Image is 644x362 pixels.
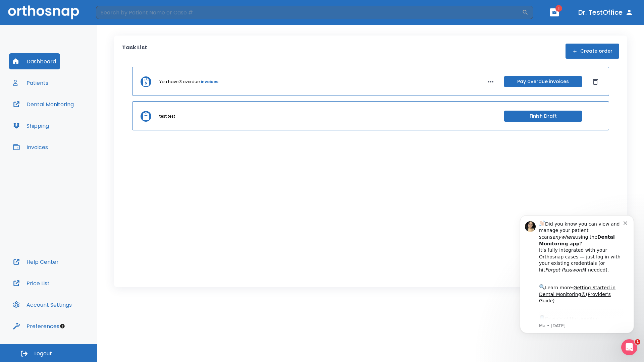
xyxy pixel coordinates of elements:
[635,339,640,345] span: 1
[621,339,637,355] iframe: Intercom live chat
[9,297,76,313] button: Account Settings
[9,118,53,134] button: Shipping
[122,44,147,59] p: Task List
[504,76,582,87] button: Pay overdue invoices
[9,53,60,69] button: Dashboard
[504,111,582,122] button: Finish Draft
[29,109,114,143] div: Download the app: | ​ Let us know if you need help getting started!
[159,79,200,85] p: You have 3 overdue
[566,44,619,59] button: Create order
[34,350,52,357] span: Logout
[114,14,119,20] button: Dismiss notification
[9,75,52,91] button: Patients
[201,79,218,85] a: invoices
[576,6,636,18] button: Dr. TestOffice
[9,275,54,291] button: Price List
[510,205,644,344] iframe: Intercom notifications message
[9,318,63,334] button: Preferences
[590,76,601,87] button: Dismiss
[96,6,522,19] input: Search by Patient Name or Case #
[9,96,78,112] button: Dental Monitoring
[555,5,562,12] span: 1
[9,139,52,155] button: Invoices
[29,118,114,124] p: Message from Ma, sent 3w ago
[29,111,89,123] a: App Store
[59,323,65,329] div: Tooltip anchor
[9,254,63,270] button: Help Center
[159,113,175,119] p: test test
[8,5,79,19] img: Orthosnap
